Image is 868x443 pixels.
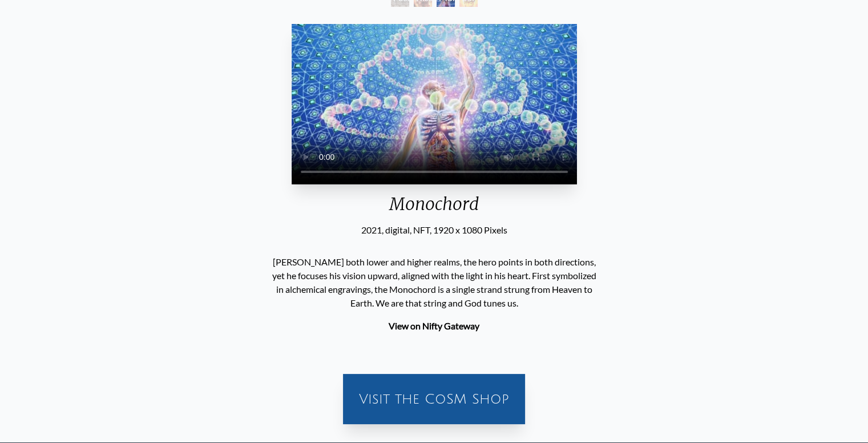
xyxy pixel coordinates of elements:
[292,194,577,223] div: Monochord
[272,251,596,315] p: [PERSON_NAME] both lower and higher realms, the hero points in both directions, yet he focuses hi...
[350,381,518,417] a: Visit the CoSM Shop
[292,24,577,184] video: Your browser does not support the video tag.
[292,223,577,237] div: 2021, digital, NFT, 1920 x 1080 Pixels
[389,320,479,331] a: View on Nifty Gateway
